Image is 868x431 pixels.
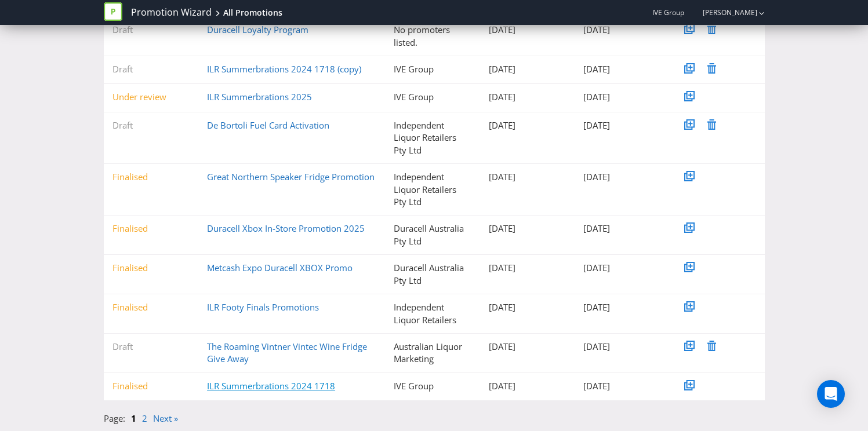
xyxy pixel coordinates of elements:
[207,380,335,392] a: ILR Summerbrations 2024 1718
[652,8,684,17] span: IVE Group
[104,380,199,392] div: Finalised
[480,119,575,132] div: [DATE]
[385,341,480,366] div: Australian Liquor Marketing
[142,412,147,424] a: 2
[385,262,480,287] div: Duracell Australia Pty Ltd
[817,380,845,408] div: Open Intercom Messenger
[104,222,199,235] div: Finalised
[480,222,575,235] div: [DATE]
[691,8,757,17] a: [PERSON_NAME]
[575,301,670,313] div: [DATE]
[104,341,199,353] div: Draft
[480,380,575,392] div: [DATE]
[480,262,575,274] div: [DATE]
[385,63,480,75] div: IVE Group
[104,91,199,103] div: Under review
[575,380,670,392] div: [DATE]
[207,262,353,273] a: Metcash Expo Duracell XBOX Promo
[385,301,480,326] div: Independent Liquor Retailers
[131,412,136,424] a: 1
[207,91,312,103] a: ILR Summerbrations 2025
[207,222,365,234] a: Duracell Xbox In-Store Promotion 2025
[480,63,575,75] div: [DATE]
[207,171,375,182] a: Great Northern Speaker Fridge Promotion
[575,171,670,183] div: [DATE]
[207,341,367,364] a: The Roaming Vintner Vintec Wine Fridge Give Away
[480,91,575,103] div: [DATE]
[385,119,480,156] div: Independent Liquor Retailers Pty Ltd
[575,91,670,103] div: [DATE]
[104,412,125,424] span: Page:
[575,119,670,132] div: [DATE]
[104,262,199,274] div: Finalised
[207,301,319,313] a: ILR Footy Finals Promotions
[575,262,670,274] div: [DATE]
[480,171,575,183] div: [DATE]
[575,63,670,75] div: [DATE]
[104,63,199,75] div: Draft
[104,171,199,183] div: Finalised
[104,119,199,132] div: Draft
[385,171,480,208] div: Independent Liquor Retailers Pty Ltd
[575,222,670,235] div: [DATE]
[385,91,480,103] div: IVE Group
[153,412,178,424] a: Next »
[104,301,199,313] div: Finalised
[207,119,329,131] a: De Bortoli Fuel Card Activation
[385,380,480,392] div: IVE Group
[207,63,361,75] a: ILR Summerbrations 2024 1718 (copy)
[223,7,282,19] div: All Promotions
[385,222,480,247] div: Duracell Australia Pty Ltd
[575,341,670,353] div: [DATE]
[480,301,575,313] div: [DATE]
[480,341,575,353] div: [DATE]
[131,6,212,19] a: Promotion Wizard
